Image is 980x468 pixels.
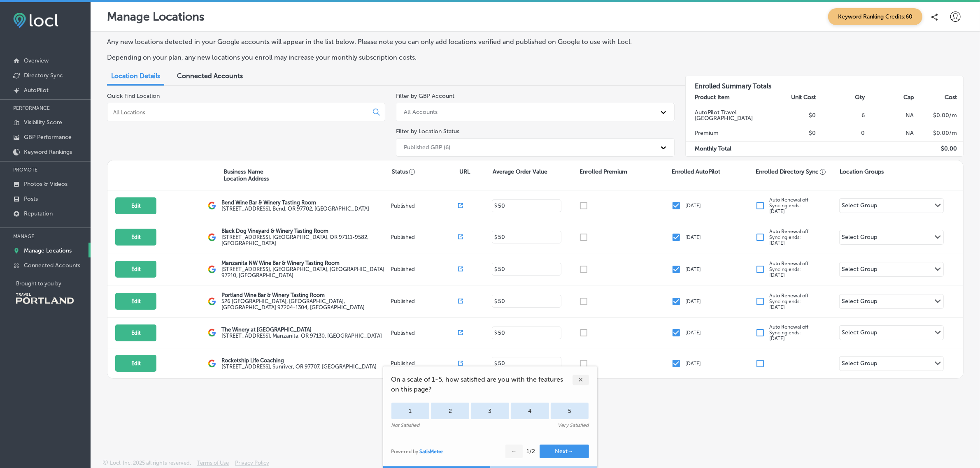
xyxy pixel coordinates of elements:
p: [DATE] [685,234,701,240]
img: logo [208,297,216,306]
td: 6 [816,105,865,126]
p: Connected Accounts [24,262,80,269]
p: [DATE] [685,203,701,209]
p: [DATE] [685,266,701,272]
div: 1 [391,403,430,419]
img: Travel Portland [16,293,74,304]
p: Enrolled AutoPilot [672,168,720,175]
button: Edit [115,355,156,372]
p: Auto Renewal off [769,197,808,214]
p: Directory Sync [24,72,63,79]
p: [DATE] [685,299,701,304]
td: NA [865,105,914,126]
div: Select Group [842,202,877,211]
p: Auto Renewal off [769,229,808,246]
p: Published [391,234,458,240]
label: 526 [GEOGRAPHIC_DATA] , [GEOGRAPHIC_DATA], [GEOGRAPHIC_DATA] 97204-1304, [GEOGRAPHIC_DATA] [221,298,389,310]
div: 3 [471,403,509,419]
label: Filter by GBP Account [396,93,454,100]
p: $ [494,361,497,366]
td: $ 0.00 [914,141,963,156]
div: Select Group [842,329,877,338]
div: 1 / 2 [527,448,535,455]
div: 5 [551,403,589,419]
label: [STREET_ADDRESS] , Bend, OR 97702, [GEOGRAPHIC_DATA] [221,206,369,212]
p: Manage Locations [107,10,205,23]
td: $ 0.00 /m [914,126,963,141]
img: logo [208,265,216,273]
span: Syncing ends: [DATE] [769,266,801,278]
p: Portland Wine Bar & Winery Tasting Room [221,292,389,298]
p: Black Dog Vineyard & Winery Tasting Room [221,228,389,234]
button: Edit [115,324,156,341]
p: Published [391,330,458,336]
td: AutoPilot Travel [GEOGRAPHIC_DATA] [686,105,767,126]
button: ← [505,445,523,458]
p: Brought to you by [16,280,91,287]
p: The Winery at [GEOGRAPHIC_DATA] [221,327,382,333]
th: Unit Cost [767,90,816,105]
img: fda3e92497d09a02dc62c9cd864e3231.png [13,13,58,28]
p: Overview [24,57,49,64]
td: $ 0.00 /m [914,105,963,126]
p: [DATE] [685,361,701,366]
p: Photos & Videos [24,181,68,188]
span: Syncing ends: [DATE] [769,330,801,341]
span: Syncing ends: [DATE] [769,203,801,214]
span: Connected Accounts [177,72,243,80]
label: [STREET_ADDRESS] , [GEOGRAPHIC_DATA], OR 97111-9582, [GEOGRAPHIC_DATA] [221,234,389,246]
label: Quick Find Location [107,93,160,100]
p: $ [494,330,497,336]
p: $ [494,266,497,272]
strong: Product Item [695,94,730,101]
img: logo [208,359,216,368]
div: 4 [511,403,549,419]
h3: Enrolled Summary Totals [686,76,963,90]
p: Reputation [24,210,53,217]
p: URL [459,168,470,175]
p: Published [391,298,458,304]
img: logo [208,233,216,241]
button: Edit [115,293,156,310]
label: [STREET_ADDRESS] , [GEOGRAPHIC_DATA], [GEOGRAPHIC_DATA] 97210, [GEOGRAPHIC_DATA] [221,266,389,278]
div: Select Group [842,298,877,307]
div: Not Satisfied [391,422,420,428]
img: logo [208,329,216,337]
span: Syncing ends: [DATE] [769,299,801,310]
td: Premium [686,126,767,141]
div: 2 [431,403,469,419]
span: Keyword Ranking Credits: 60 [828,8,922,25]
label: [STREET_ADDRESS] , Manzanita, OR 97130, [GEOGRAPHIC_DATA] [221,333,382,339]
p: Business Name Location Address [223,168,269,182]
p: Published [391,266,458,272]
p: Average Order Value [493,168,547,175]
div: Very Satisfied [558,422,589,428]
td: NA [865,126,914,141]
p: Bend Wine Bar & Winery Tasting Room [221,199,369,206]
p: Any new locations detected in your Google accounts will appear in the list below. Please note you... [107,38,664,46]
p: $ [494,203,497,209]
td: 0 [816,126,865,141]
a: SatisMeter [420,449,444,454]
p: Visibility Score [24,119,62,126]
p: Posts [24,195,38,202]
p: $ [494,299,497,304]
th: Qty [816,90,865,105]
p: Published [391,203,458,209]
button: Edit [115,197,156,214]
div: Published GBP (6) [404,144,450,151]
div: All Accounts [404,109,438,116]
p: $ [494,234,497,240]
p: Location Groups [840,168,884,175]
p: Rocketship Life Coaching [221,357,377,364]
span: Syncing ends: [DATE] [769,234,801,246]
img: logo [208,202,216,210]
span: Location Details [111,72,160,80]
p: Locl, Inc. 2025 all rights reserved. [110,460,191,466]
th: Cap [865,90,914,105]
td: $0 [767,126,816,141]
p: Auto Renewal off [769,324,808,341]
td: Monthly Total [686,141,767,156]
div: Powered by [391,449,444,454]
div: ✕ [573,375,589,385]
